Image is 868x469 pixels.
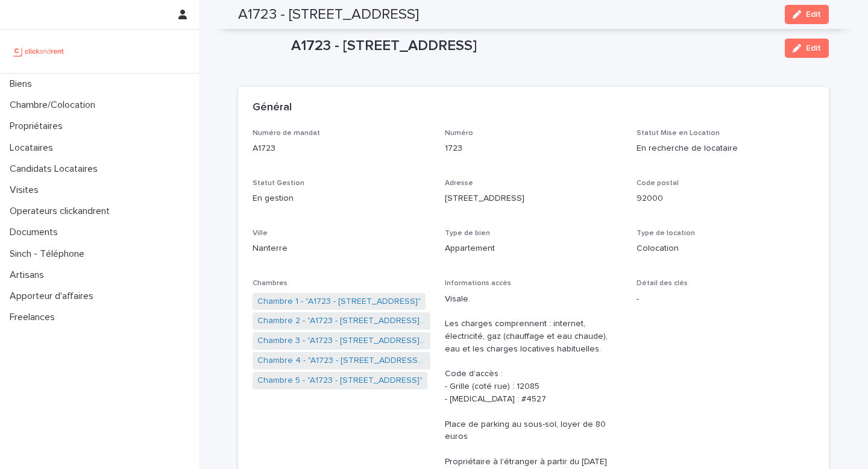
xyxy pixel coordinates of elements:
p: Visale. Les charges comprennent : internet, électricité, gaz (chauffage et eau chaude), eau et le... [445,293,623,468]
span: Numéro [445,130,473,137]
p: Freelances [5,312,64,323]
p: Colocation [637,242,814,255]
span: Détail des clés [637,280,688,287]
span: Statut Gestion [253,180,304,187]
h2: A1723 - [STREET_ADDRESS] [238,6,419,24]
p: Candidats Locataires [5,163,107,175]
p: Artisans [5,269,54,281]
p: Chambre/Colocation [5,99,105,111]
p: Operateurs clickandrent [5,206,119,217]
p: En recherche de locataire [637,142,814,155]
p: 92000 [637,192,814,205]
p: A1723 [253,142,430,155]
p: Nanterre [253,242,430,255]
span: Statut Mise en Location [637,130,720,137]
p: Appartement [445,242,623,255]
p: Apporteur d'affaires [5,291,103,302]
button: Edit [785,5,829,24]
span: Numéro de mandat [253,130,320,137]
p: - [637,293,814,306]
a: Chambre 1 - "A1723 - [STREET_ADDRESS]" [257,295,421,308]
a: Chambre 2 - "A1723 - [STREET_ADDRESS][PERSON_NAME]" [257,315,426,327]
p: Visites [5,184,48,196]
p: Sinch - Téléphone [5,248,94,260]
span: Edit [806,10,821,19]
h2: Général [253,101,292,115]
button: Edit [785,39,829,58]
p: Locataires [5,142,63,154]
span: Chambres [253,280,288,287]
p: 1723 [445,142,623,155]
span: Code postal [637,180,679,187]
p: Propriétaires [5,121,72,132]
span: Edit [806,44,821,52]
p: En gestion [253,192,430,205]
span: Adresse [445,180,473,187]
span: Type de bien [445,230,490,237]
img: UCB0brd3T0yccxBKYDjQ [10,39,68,63]
p: [STREET_ADDRESS] [445,192,623,205]
span: Ville [253,230,268,237]
p: Documents [5,227,68,238]
p: A1723 - [STREET_ADDRESS] [291,37,775,55]
p: Biens [5,78,42,90]
a: Chambre 4 - "A1723 - [STREET_ADDRESS][PERSON_NAME]" [257,354,426,367]
a: Chambre 5 - "A1723 - [STREET_ADDRESS]" [257,374,423,387]
span: Type de location [637,230,695,237]
span: Informations accès [445,280,511,287]
a: Chambre 3 - "A1723 - [STREET_ADDRESS][PERSON_NAME]" [257,335,426,347]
